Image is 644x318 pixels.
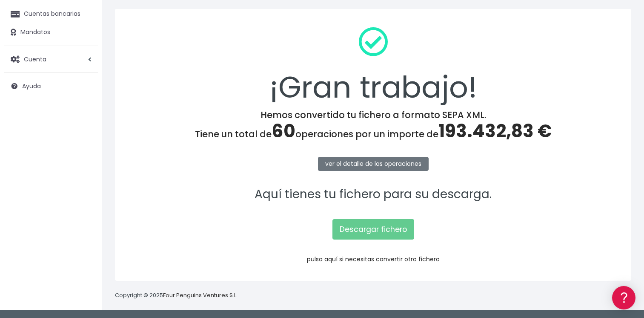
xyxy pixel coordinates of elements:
a: Formatos [9,108,162,121]
a: Problemas habituales [9,121,162,134]
a: Videotutoriales [9,134,162,147]
a: Four Penguins Ventures S.L. [163,291,238,299]
a: Perfiles de empresas [9,147,162,161]
a: Cuenta [4,50,98,68]
a: Descargar fichero [332,219,414,240]
div: Información general [9,59,162,67]
a: pulsa aquí si necesitas convertir otro fichero [307,255,440,263]
span: 60 [272,119,295,144]
a: Ayuda [4,77,98,95]
h4: Hemos convertido tu fichero a formato SEPA XML. Tiene un total de operaciones por un importe de [126,110,620,142]
span: 193.432,83 € [438,119,552,144]
a: ver el detalle de las operaciones [318,157,429,171]
button: Contáctanos [9,228,162,243]
span: Ayuda [22,82,41,90]
a: Mandatos [4,23,98,41]
a: Información general [9,72,162,86]
div: ¡Gran trabajo! [126,20,620,110]
div: Facturación [9,169,162,177]
div: Programadores [9,205,162,213]
a: API [9,218,162,231]
a: General [9,183,162,196]
a: Cuentas bancarias [4,5,98,23]
p: Copyright © 2025 . [115,291,239,300]
div: Convertir ficheros [9,94,162,102]
p: Aquí tienes tu fichero para su descarga. [126,185,620,204]
a: POWERED BY ENCHANT [117,246,164,254]
span: Cuenta [24,55,46,63]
